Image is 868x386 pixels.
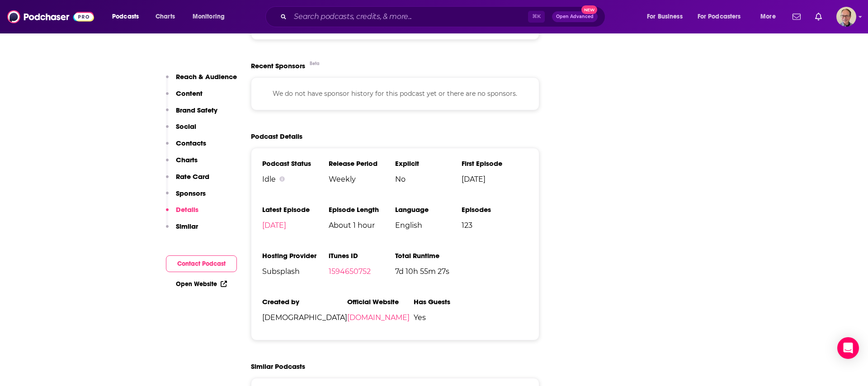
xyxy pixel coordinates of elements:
h2: Podcast Details [251,132,302,141]
span: English [395,221,462,230]
p: We do not have sponsor history for this podcast yet or there are no sponsors. [262,89,528,99]
span: For Business [647,10,683,23]
p: Sponsors [176,189,206,198]
h3: Total Runtime [395,251,462,260]
button: Brand Safety [166,106,217,122]
span: ⌘ K [528,11,545,23]
button: Content [166,89,203,106]
p: Contacts [176,139,206,147]
span: For Podcasters [698,10,741,23]
span: Recent Sponsors [251,61,305,70]
span: About 1 hour [329,221,395,230]
button: Show profile menu [836,7,856,27]
input: Search podcasts, credits, & more... [290,9,528,24]
button: Contacts [166,139,206,155]
span: Monitoring [193,10,225,23]
p: Charts [176,155,198,164]
h3: Podcast Status [262,159,329,168]
span: [DATE] [462,175,528,184]
h2: Similar Podcasts [251,362,305,371]
span: Subsplash [262,267,329,276]
span: New [581,5,598,14]
a: Open Website [176,280,227,288]
img: User Profile [836,7,856,27]
span: No [395,175,462,184]
button: Open AdvancedNew [552,11,598,22]
span: Charts [156,10,175,23]
p: Reach & Audience [176,72,237,81]
button: open menu [754,9,787,24]
button: Details [166,205,198,222]
p: Social [176,122,196,131]
button: Sponsors [166,189,206,206]
span: Podcasts [112,10,139,23]
span: [DEMOGRAPHIC_DATA] [262,313,347,322]
span: Open Advanced [556,14,594,19]
h3: Official Website [347,297,414,306]
button: open menu [106,9,151,24]
h3: Episode Length [329,205,395,214]
a: [DATE] [262,221,286,230]
button: Rate Card [166,172,209,189]
span: Logged in as tommy.lynch [836,7,856,27]
span: 7d 10h 55m 27s [395,267,462,276]
h3: Explicit [395,159,462,168]
button: open menu [186,9,236,24]
a: Show notifications dropdown [811,9,826,24]
div: Beta [310,61,320,66]
p: Similar [176,222,198,231]
span: More [760,10,776,23]
h3: Language [395,205,462,214]
a: Charts [150,9,180,24]
h3: Latest Episode [262,205,329,214]
p: Details [176,205,198,214]
button: open menu [641,9,694,24]
h3: Created by [262,297,347,306]
button: Contact Podcast [166,255,237,272]
h3: Hosting Provider [262,251,329,260]
div: Search podcasts, credits, & more... [274,6,614,27]
p: Rate Card [176,172,209,181]
a: [DOMAIN_NAME] [347,313,410,322]
span: Yes [414,313,480,322]
h3: Has Guests [414,297,480,306]
h3: Release Period [329,159,395,168]
button: Reach & Audience [166,72,237,89]
button: Similar [166,222,198,239]
a: Show notifications dropdown [789,9,804,24]
h3: First Episode [462,159,528,168]
div: Idle [262,175,329,184]
span: Weekly [329,175,395,184]
h3: iTunes ID [329,251,395,260]
button: open menu [692,9,754,24]
button: Social [166,122,196,139]
div: Open Intercom Messenger [837,337,859,359]
p: Content [176,89,203,98]
p: Brand Safety [176,106,217,114]
a: 1594650752 [329,267,371,276]
h3: Episodes [462,205,528,214]
img: Podchaser - Follow, Share and Rate Podcasts [7,8,94,25]
span: 123 [462,221,528,230]
button: Charts [166,155,198,172]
